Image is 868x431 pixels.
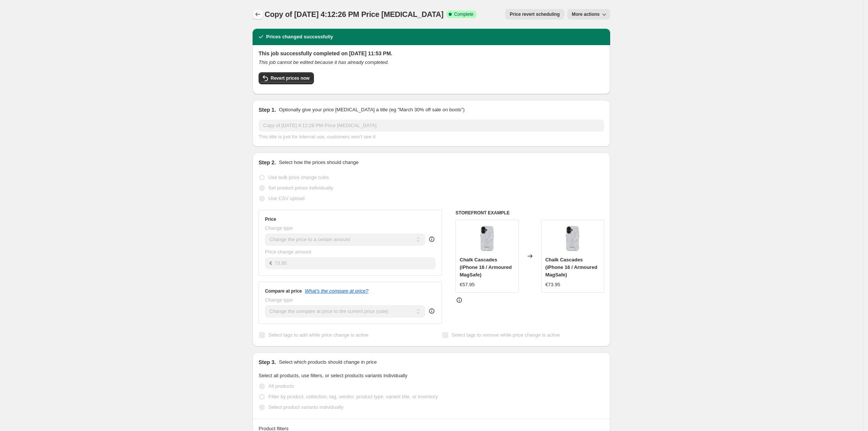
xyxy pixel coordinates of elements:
[265,225,293,231] span: Change type
[259,50,604,57] h2: This job successfully completed on [DATE] 11:53 PM.
[265,297,293,303] span: Change type
[270,260,272,266] span: €
[274,257,435,269] input: 80.00
[259,358,276,366] h2: Step 3.
[266,33,333,41] h2: Prices changed successfully
[305,288,369,294] button: What's the compare at price?
[259,134,375,140] span: This title is just for internal use, customers won't see it
[265,10,443,18] span: Copy of [DATE] 4:12:26 PM Price [MEDICAL_DATA]
[545,257,597,278] span: Chalk Cascades (iPhone 16 / Armoured MagSafe)
[455,210,604,216] h6: STOREFRONT EXAMPLE
[510,11,560,17] span: Price revert scheduling
[279,358,377,366] p: Select which products should change in price
[428,235,436,243] div: help
[259,120,604,132] input: 30% off holiday sale
[472,224,502,254] img: Chalk-cascades_i16-tough-p1_80x.jpg
[557,224,588,254] img: Chalk-cascades_i16-tough-p1_80x.jpg
[279,159,359,166] p: Select how the prices should change
[259,373,407,378] span: Select all products, use filters, or select products variants individually
[567,9,610,20] button: More actions
[259,72,314,84] button: Revert prices now
[505,9,564,20] button: Price revert scheduling
[268,196,305,201] span: Use CSV upload
[279,106,464,114] p: Optionally give your price [MEDICAL_DATA] a title (eg "March 30% off sale on boots")
[268,185,333,191] span: Set product prices individually
[460,282,475,287] span: €57.95
[265,216,276,222] h3: Price
[265,249,311,255] span: Price change amount
[572,11,600,17] span: More actions
[428,307,436,315] div: help
[259,159,276,166] h2: Step 2.
[265,288,302,294] h3: Compare at price
[253,9,263,20] button: Price change jobs
[452,332,560,338] span: Select tags to remove while price change is active
[268,394,438,399] span: Filter by product, collection, tag, vendor, product type, variant title, or inventory
[259,59,389,65] i: This job cannot be edited because it has already completed.
[268,383,294,389] span: All products
[268,332,369,338] span: Select tags to add while price change is active
[454,11,473,17] span: Complete
[545,282,560,287] span: €73.95
[259,106,276,114] h2: Step 1.
[268,175,329,180] span: Use bulk price change rules
[271,75,309,81] span: Revert prices now
[268,404,343,410] span: Select product variants individually
[460,257,512,278] span: Chalk Cascades (iPhone 16 / Armoured MagSafe)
